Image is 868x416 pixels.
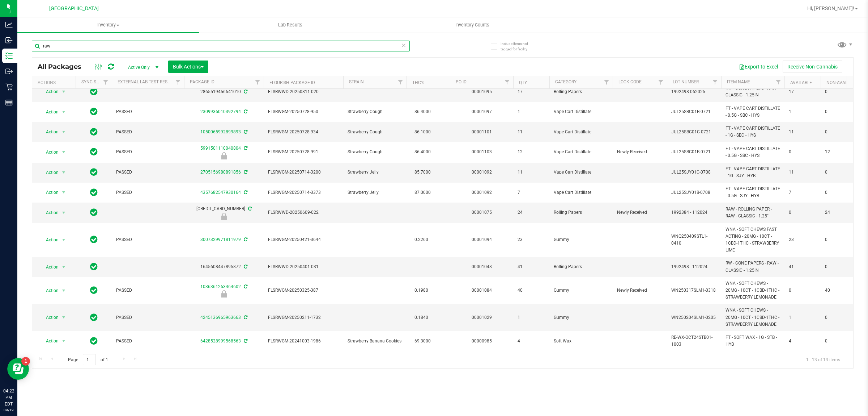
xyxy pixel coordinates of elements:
[59,262,68,272] span: select
[268,236,339,243] span: FLSRWGM-20250421-3644
[17,22,199,28] span: Inventory
[243,109,247,114] span: Sync from Compliance System
[5,52,13,59] inline-svg: Inventory
[39,167,59,178] span: Action
[472,264,492,269] a: 00001048
[800,354,846,365] span: 1 - 13 of 13 items
[268,22,312,28] span: Lab Results
[472,89,492,94] a: 00001095
[825,149,852,155] span: 12
[116,236,180,243] span: PASSED
[673,79,699,84] a: Lot Number
[268,169,339,176] span: FLSRWGM-20250714-3200
[183,88,265,95] div: 2865519456641010
[268,263,339,270] span: FLSRWWD-20250401-031
[789,149,816,155] span: 0
[472,190,492,195] a: 00001092
[38,63,89,71] span: All Packages
[518,236,545,243] span: 23
[200,315,241,320] a: 4245136965963663
[734,61,783,73] button: Export to Excel
[518,129,545,136] span: 11
[183,213,265,220] div: Newly Received
[671,88,717,95] span: 1992498-062025
[554,169,608,176] span: Vape Cart Distillate
[173,64,204,70] span: Bulk Actions
[789,209,816,216] span: 0
[726,260,780,274] span: RW - CONE PAPERS - RAW - CLASSIC - 1.25IN
[243,170,247,175] span: Sync from Compliance System
[518,149,545,155] span: 12
[39,187,59,197] span: Action
[671,108,717,115] span: JUL25SBC01B-0721
[247,206,252,211] span: Sync from Compliance System
[39,107,59,117] span: Action
[671,334,717,348] span: RE-WX-OCT24STB01-1003
[554,236,608,243] span: Gummy
[554,189,608,196] span: Vape Cart Distillate
[472,210,492,215] a: 00001075
[39,286,59,296] span: Action
[90,312,98,323] span: In Sync
[5,99,13,106] inline-svg: Reports
[518,88,545,95] span: 17
[518,287,545,294] span: 40
[825,129,852,136] span: 0
[411,285,432,296] span: 0.1980
[183,205,265,220] div: [CREDIT_CARD_NUMBER]
[825,169,852,176] span: 0
[59,187,68,197] span: select
[62,354,114,365] span: Page of 1
[401,41,406,50] span: Clear
[456,79,467,84] a: PO ID
[411,147,434,157] span: 86.4000
[243,146,247,151] span: Sync from Compliance System
[100,76,112,88] a: Filter
[183,290,265,298] div: Newly Received
[59,286,68,296] span: select
[472,338,492,344] a: 00000985
[554,209,608,216] span: Rolling Papers
[59,235,68,245] span: select
[59,208,68,218] span: select
[116,338,180,345] span: PASSED
[39,235,59,245] span: Action
[789,129,816,136] span: 11
[726,307,780,328] span: WNA - SOFT CHEWS - 20MG - 10CT - 1CBD-1THC - STRAWBERRY LEMONADE
[59,87,68,97] span: select
[200,170,241,175] a: 2705156980891856
[726,125,780,139] span: FT - VAPE CART DISTILLATE - 1G - SBC - HYS
[554,88,608,95] span: Rolling Papers
[671,263,717,270] span: 1992498 - 112024
[268,108,339,115] span: FLSRWGM-20250728-950
[243,264,247,269] span: Sync from Compliance System
[472,149,492,154] a: 00001103
[268,314,339,321] span: FLSRWGM-20250211-1732
[472,288,492,293] a: 00001084
[39,127,59,137] span: Action
[81,79,109,84] a: Sync Status
[90,127,98,137] span: In Sync
[472,129,492,134] a: 00001101
[726,226,780,254] span: WNA - SOFT CHEWS FAST ACTING - 20MG - 10CT - 1CBD-1THC - STRAWBERRY LIME
[825,189,852,196] span: 0
[617,287,663,294] span: Newly Received
[554,108,608,115] span: Vape Cart Distillate
[116,129,180,136] span: PASSED
[518,209,545,216] span: 24
[3,407,14,413] p: 09/19
[554,263,608,270] span: Rolling Papers
[268,209,339,216] span: FLSRWWD-20250609-022
[59,167,68,178] span: select
[349,79,364,84] a: Strain
[671,129,717,136] span: JUL25SBC01C-0721
[7,358,29,380] iframe: Resource center
[825,209,852,216] span: 24
[807,5,854,11] span: Hi, [PERSON_NAME]!
[671,314,717,321] span: WN250204SLM1-0205
[39,208,59,218] span: Action
[789,338,816,345] span: 4
[183,263,265,270] div: 1645608447895872
[90,147,98,157] span: In Sync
